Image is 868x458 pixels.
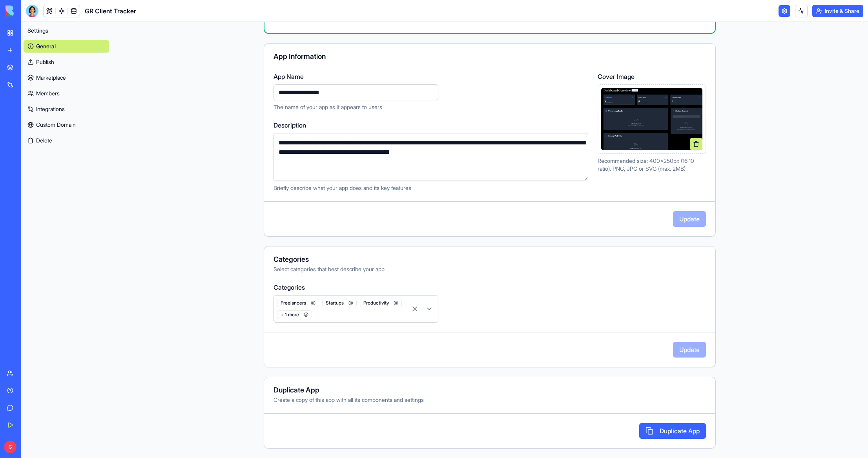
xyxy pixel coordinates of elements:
[24,87,109,100] a: Members
[274,283,706,292] label: Categories
[24,40,109,53] a: General
[24,134,109,147] button: Delete
[24,24,109,37] button: Settings
[274,256,706,263] div: Categories
[360,299,402,307] span: Productivity
[598,157,706,173] p: Recommended size: 400x250px (16:10 ratio). PNG, JPG or SVG (max. 2MB)
[274,103,588,111] p: The name of your app as it appears to users
[639,423,706,439] button: Duplicate App
[322,299,357,307] span: Startups
[274,53,706,60] div: App Information
[4,441,16,453] span: G
[274,396,706,404] div: Create a copy of this app with all its components and settings
[24,71,109,84] a: Marketplace
[24,103,109,115] a: Integrations
[27,27,48,35] span: Settings
[274,184,588,192] p: Briefly describe what your app does and its key features
[24,119,109,131] a: Custom Domain
[274,120,588,130] label: Description
[274,72,588,81] label: App Name
[5,5,54,16] img: logo
[601,88,702,150] img: Preview
[274,387,706,394] div: Duplicate App
[274,295,438,323] button: FreelancersStartupsProductivity+ 1 more
[85,6,136,16] span: GR Client Tracker
[812,5,863,17] button: Invite & Share
[277,310,312,319] span: + 1 more
[274,265,706,273] div: Select categories that best describe your app
[598,72,706,81] label: Cover Image
[277,299,319,307] span: Freelancers
[24,56,109,68] a: Publish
